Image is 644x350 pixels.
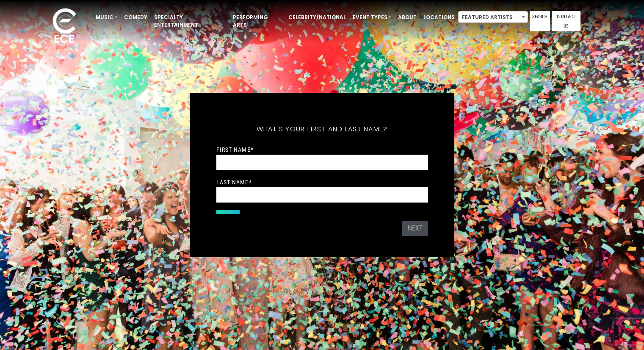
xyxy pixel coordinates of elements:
a: Locations [420,10,458,25]
span: Featured Artists [459,11,528,23]
a: Search [530,11,550,31]
a: Comedy [121,10,151,25]
a: Specialty Entertainment [151,10,229,32]
a: Event Types [349,10,395,25]
a: About [395,10,420,25]
a: Music [92,10,121,25]
label: Last Name [216,178,252,186]
a: Celebrity/National [285,10,349,25]
img: ece_new_logo_whitev2-1.png [43,6,86,47]
span: Featured Artists [458,11,528,23]
h5: What's your first and last name? [216,114,428,144]
a: Performing Arts [229,10,285,32]
label: First Name [216,146,254,153]
a: Contact Us [552,11,580,31]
